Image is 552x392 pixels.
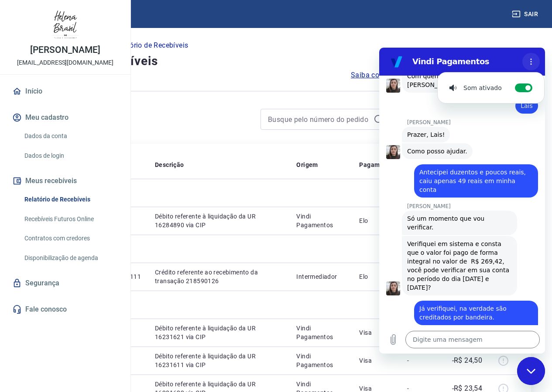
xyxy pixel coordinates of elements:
p: - [407,356,433,365]
a: Recebíveis Futuros Online [21,210,120,228]
p: -R$ 24,50 [452,355,483,366]
p: Vindi Pagamentos [296,324,345,341]
p: Débito referente à liquidação da UR 16231621 via CIP [155,324,282,341]
a: Contratos com credores [21,229,120,247]
p: Elo [359,272,393,281]
p: Visa [359,356,393,365]
iframe: Janela de mensagens [379,48,545,354]
input: Busque pelo número do pedido [268,113,370,126]
a: Saiba como funciona a programação dos recebimentos [351,70,531,80]
p: Elo [359,216,393,225]
a: Relatório de Recebíveis [21,191,120,208]
a: Dados da conta [21,127,120,145]
button: Meu cadastro [10,108,120,127]
p: Vindi Pagamentos [296,212,345,229]
p: Crédito referente ao recebimento da transação 218590126 [155,268,282,285]
p: Vindi Pagamentos [296,352,345,369]
p: Débito referente à liquidação da UR 16231611 via CIP [155,352,282,369]
iframe: Botão para abrir a janela de mensagens, conversa em andamento [517,357,545,385]
a: Segurança [10,274,120,293]
p: Intermediador [296,272,345,281]
p: Origem [296,160,318,169]
a: Fale conosco [10,300,120,319]
a: Disponibilização de agenda [21,249,120,267]
p: Relatório de Recebíveis [113,40,188,51]
button: Meus recebíveis [10,171,120,191]
p: Pagamento [359,160,393,169]
p: [PERSON_NAME] [30,45,100,55]
p: Débito referente à liquidação da UR 16284890 via CIP [155,212,282,229]
img: c206d78b-b6f7-47f6-89b3-6f88ea3920fc.jpeg [48,7,83,42]
p: [EMAIL_ADDRESS][DOMAIN_NAME] [17,58,113,67]
p: Descrição [155,160,184,169]
a: Dados de login [21,147,120,165]
a: Início [10,82,120,101]
button: Sair [510,6,542,22]
p: Visa [359,328,393,337]
h4: Relatório de Recebíveis [21,52,531,70]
